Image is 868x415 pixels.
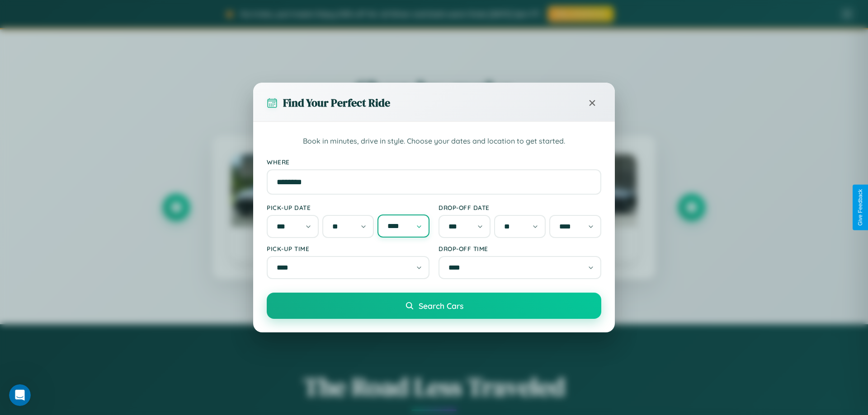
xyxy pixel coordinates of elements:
button: Search Cars [267,293,601,319]
h3: Find Your Perfect Ride [283,95,390,110]
label: Pick-up Time [267,245,429,252]
span: Search Cars [419,301,463,311]
label: Pick-up Date [267,204,429,211]
label: Where [267,158,601,166]
label: Drop-off Time [439,245,601,252]
label: Drop-off Date [439,204,601,211]
p: Book in minutes, drive in style. Choose your dates and location to get started. [267,135,601,147]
